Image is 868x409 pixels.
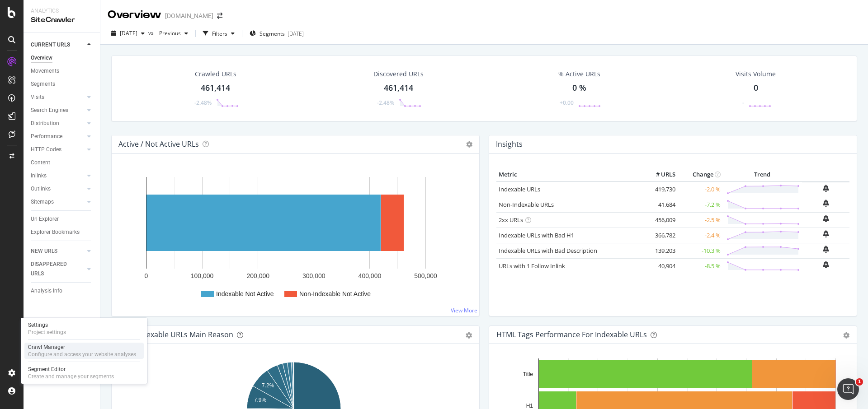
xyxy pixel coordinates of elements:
[31,93,85,102] a: Visits
[212,30,227,37] div: Filters
[262,382,274,389] text: 7.2%
[299,290,371,297] text: Non-Indexable Not Active
[31,40,70,50] div: CURRENT URLS
[31,79,94,89] a: Segments
[108,7,161,23] div: Overview
[31,184,85,194] a: Outlinks
[31,228,94,237] a: Explorer Bookmarks
[24,343,144,359] a: Crawl ManagerConfigure and access your website analyses
[246,272,269,279] text: 200,000
[31,66,59,76] div: Movements
[678,228,723,243] td: -2.4 %
[31,53,52,63] div: Overview
[837,378,859,400] iframe: Intercom live chat
[499,246,597,255] a: Indexable URLs with Bad Description
[560,99,574,107] div: +0.00
[31,171,47,181] div: Inlinks
[678,258,723,274] td: -8.5 %
[119,168,469,309] svg: A chart.
[31,40,85,50] a: CURRENT URLS
[31,145,85,154] a: HTTP Codes
[31,132,85,141] a: Performance
[191,272,214,279] text: 100,000
[31,246,57,256] div: NEW URLS
[499,262,565,270] a: URLs with 1 Follow Inlink
[823,200,829,207] div: bell-plus
[31,197,85,207] a: Sitemaps
[754,82,758,94] div: 0
[843,332,849,339] div: gear
[466,141,472,148] i: Options
[31,158,94,167] a: Content
[28,373,114,380] div: Create and manage your segments
[254,397,267,403] text: 7.9%
[156,29,181,37] span: Previous
[642,212,678,228] td: 456,009
[523,371,533,377] text: Title
[31,119,59,128] div: Distribution
[31,228,80,237] div: Explorer Bookmarks
[823,215,829,222] div: bell-plus
[31,145,61,154] div: HTTP Codes
[642,168,678,181] th: # URLS
[31,79,55,89] div: Segments
[302,272,325,279] text: 300,000
[856,378,863,386] span: 1
[288,30,304,37] div: [DATE]
[678,212,723,228] td: -2.5 %
[24,321,144,337] a: SettingsProject settings
[678,197,723,212] td: -7.2 %
[377,99,394,107] div: -2.48%
[499,200,554,209] a: Non-Indexable URLs
[246,26,307,41] button: Segments[DATE]
[451,307,477,314] a: View More
[217,13,222,19] div: arrow-right-arrow-left
[31,197,54,207] div: Sitemaps
[496,168,642,181] th: Metric
[642,181,678,197] td: 419,730
[359,272,382,279] text: 400,000
[414,272,437,279] text: 500,000
[642,197,678,212] td: 41,684
[31,119,85,128] a: Distribution
[31,286,62,296] div: Analysis Info
[120,29,137,37] span: 2025 Sep. 21st
[28,351,136,358] div: Configure and access your website analyses
[201,82,230,94] div: 461,414
[199,26,238,41] button: Filters
[384,82,413,94] div: 461,414
[31,158,50,167] div: Content
[31,7,93,15] div: Analytics
[678,243,723,258] td: -10.3 %
[28,344,136,351] div: Crawl Manager
[678,181,723,197] td: -2.0 %
[723,168,802,181] th: Trend
[31,132,62,141] div: Performance
[823,246,829,253] div: bell-plus
[148,29,156,37] span: vs
[31,93,44,102] div: Visits
[742,99,744,107] div: -
[736,70,776,79] div: Visits Volume
[28,321,66,329] div: Settings
[31,184,51,194] div: Outlinks
[31,106,68,115] div: Search Engines
[108,26,148,41] button: [DATE]
[526,403,533,409] text: H1
[642,258,678,274] td: 40,904
[642,228,678,243] td: 366,782
[195,70,236,79] div: Crawled URLs
[31,15,93,25] div: SiteCrawler
[31,246,85,256] a: NEW URLS
[496,138,523,150] h4: Insights
[823,230,829,237] div: bell-plus
[642,243,678,258] td: 139,203
[31,260,76,279] div: DISAPPEARED URLS
[119,330,233,339] div: Non-Indexable URLs Main Reason
[558,70,600,79] div: % Active URLs
[499,185,540,193] a: Indexable URLs
[31,66,94,76] a: Movements
[216,290,274,297] text: Indexable Not Active
[194,99,212,107] div: -2.48%
[31,214,94,224] a: Url Explorer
